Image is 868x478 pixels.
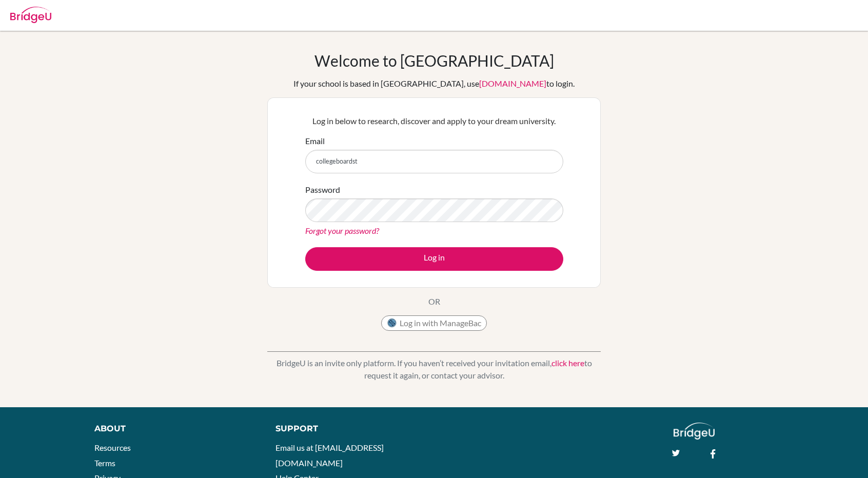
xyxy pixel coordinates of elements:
[10,7,51,23] img: Bridge-U
[305,247,563,271] button: Log in
[94,443,131,452] a: Resources
[267,357,601,382] p: BridgeU is an invite only platform. If you haven’t received your invitation email, to request it ...
[293,77,575,90] div: If your school is based in [GEOGRAPHIC_DATA], use to login.
[381,315,487,331] button: Log in with ManageBac
[479,78,546,88] a: [DOMAIN_NAME]
[94,423,253,435] div: About
[275,443,384,468] a: Email us at [EMAIL_ADDRESS][DOMAIN_NAME]
[305,184,340,196] label: Password
[94,458,115,468] a: Terms
[551,358,584,368] a: click here
[305,135,325,147] label: Email
[305,226,379,235] a: Forgot your password?
[674,423,715,440] img: logo_white@2x-f4f0deed5e89b7ecb1c2cc34c3e3d731f90f0f143d5ea2071677605dd97b5244.png
[305,115,563,127] p: Log in below to research, discover and apply to your dream university.
[428,295,440,308] p: OR
[314,51,554,70] h1: Welcome to [GEOGRAPHIC_DATA]
[275,423,423,435] div: Support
